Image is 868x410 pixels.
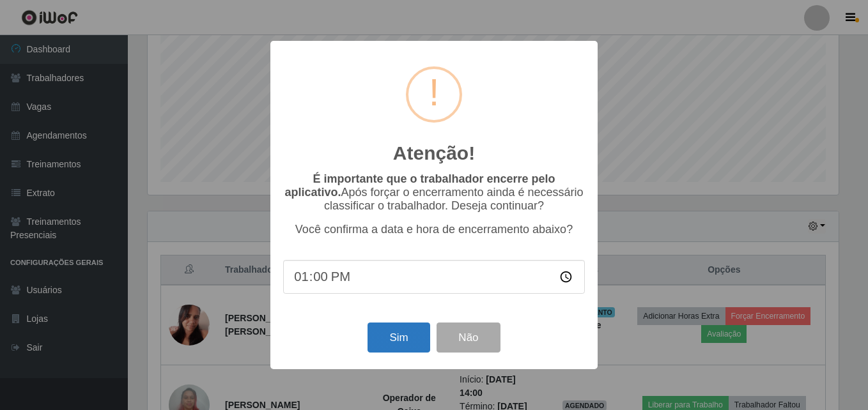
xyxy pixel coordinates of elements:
p: Você confirma a data e hora de encerramento abaixo? [283,223,585,236]
button: Não [437,323,500,353]
p: Após forçar o encerramento ainda é necessário classificar o trabalhador. Deseja continuar? [283,172,585,213]
h2: Atenção! [393,142,475,165]
button: Sim [368,323,430,353]
b: É importante que o trabalhador encerre pelo aplicativo. [284,172,555,199]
